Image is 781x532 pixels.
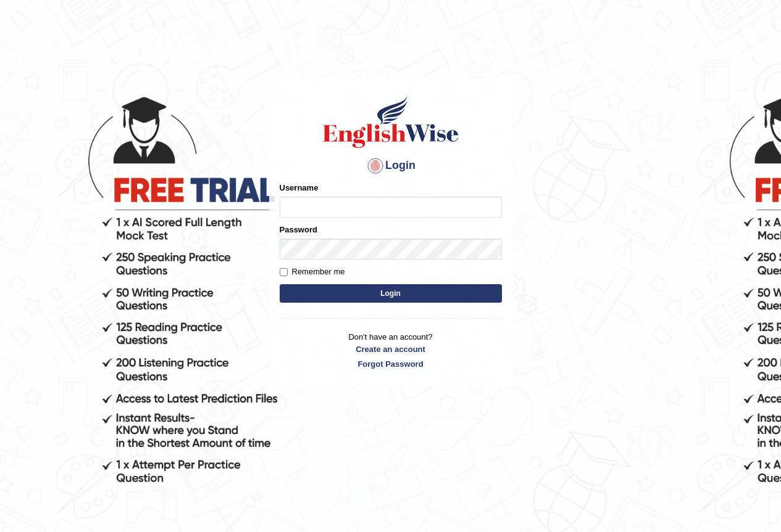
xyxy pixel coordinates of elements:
[320,94,461,150] img: Logo of English Wise sign in for intelligent practice with AI
[280,156,502,176] h4: Login
[280,358,502,370] a: Forgot Password
[280,343,502,355] a: Create an account
[280,182,319,194] label: Username
[280,284,502,303] button: Login
[280,224,317,235] label: Password
[280,266,345,278] label: Remember me
[280,331,502,369] p: Don't have an account?
[280,268,288,276] input: Remember me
